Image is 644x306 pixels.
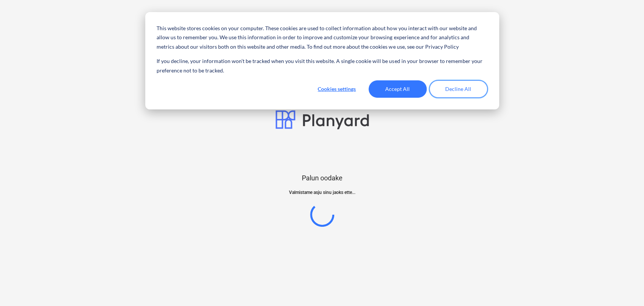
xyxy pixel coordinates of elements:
button: Decline All [429,80,487,98]
p: This website stores cookies on your computer. These cookies are used to collect information about... [157,24,487,52]
p: If you decline, your information won’t be tracked when you visit this website. A single cookie wi... [157,57,487,75]
button: Accept All [369,80,427,98]
button: Cookies settings [308,80,366,98]
p: Valmistame asju sinu jaoks ette... [289,189,355,197]
div: Cookie banner [145,12,499,109]
p: Palun oodake [302,174,343,183]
